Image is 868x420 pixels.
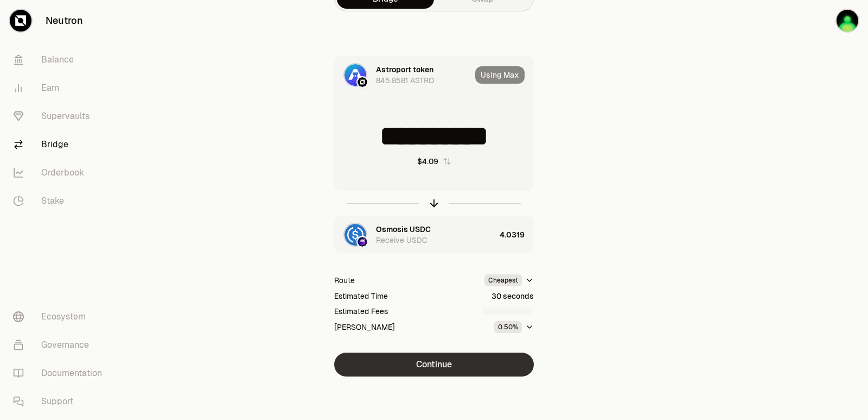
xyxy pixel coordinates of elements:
[484,274,534,286] button: Cheapest
[837,10,858,32] img: sandy mercy
[334,291,388,302] div: Estimated Time
[335,57,471,93] div: ASTRO LogoNeutron LogoAstroport token845.8581 ASTRO
[358,237,367,247] img: Osmosis Logo
[484,274,522,286] div: Cheapest
[492,291,534,302] div: 30 seconds
[417,156,451,167] button: $4.09
[334,353,534,377] button: Continue
[4,102,117,130] a: Supervaults
[417,156,438,167] div: $4.09
[4,159,117,187] a: Orderbook
[4,331,117,359] a: Governance
[500,216,533,253] div: 4.0319
[376,235,427,246] div: Receive USDC
[4,303,117,331] a: Ecosystem
[4,359,117,387] a: Documentation
[4,130,117,159] a: Bridge
[376,64,433,75] div: Astroport token
[335,216,533,253] button: USDC LogoOsmosis LogoOsmosis USDCReceive USDC4.0319
[4,46,117,74] a: Balance
[376,75,434,86] div: 845.8581 ASTRO
[376,224,431,235] div: Osmosis USDC
[335,216,495,253] div: USDC LogoOsmosis LogoOsmosis USDCReceive USDC
[494,321,522,333] div: 0.50%
[494,321,534,333] button: 0.50%
[4,387,117,416] a: Support
[358,77,367,87] img: Neutron Logo
[344,64,366,86] img: ASTRO Logo
[334,322,395,333] div: [PERSON_NAME]
[334,306,388,317] div: Estimated Fees
[4,187,117,215] a: Stake
[344,224,366,246] img: USDC Logo
[4,74,117,102] a: Earn
[334,275,355,286] div: Route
